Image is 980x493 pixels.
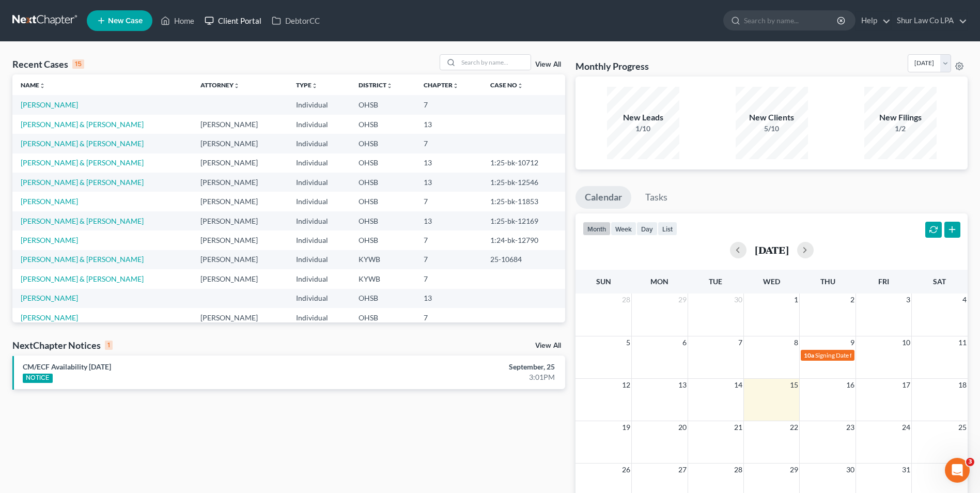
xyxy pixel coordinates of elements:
[288,211,350,230] td: Individual
[849,294,855,306] span: 2
[350,115,415,134] td: OHSB
[192,269,287,288] td: [PERSON_NAME]
[21,313,78,322] a: [PERSON_NAME]
[733,294,743,306] span: 30
[849,336,855,349] span: 9
[192,134,287,153] td: [PERSON_NAME]
[607,124,679,134] div: 1/10
[621,379,631,391] span: 12
[789,421,799,434] span: 22
[636,222,658,236] button: day
[482,173,565,192] td: 1:25-bk-12546
[957,421,968,434] span: 25
[155,11,199,30] a: Home
[350,192,415,211] td: OHSB
[12,339,113,351] div: NextChapter Notices
[677,464,688,476] span: 27
[933,277,946,286] span: Sat
[386,83,393,89] i: unfold_more
[415,153,482,173] td: 13
[793,294,799,306] span: 1
[755,244,789,255] h2: [DATE]
[288,115,350,134] td: Individual
[575,186,631,209] a: Calendar
[288,153,350,173] td: Individual
[677,421,688,434] span: 20
[39,83,45,89] i: unfold_more
[737,336,743,349] span: 7
[733,379,743,391] span: 14
[789,379,799,391] span: 15
[350,134,415,153] td: OHSB
[21,236,78,244] a: [PERSON_NAME]
[415,95,482,114] td: 7
[856,11,891,30] a: Help
[21,100,78,109] a: [PERSON_NAME]
[789,464,799,476] span: 29
[296,81,318,89] a: Typeunfold_more
[415,308,482,327] td: 7
[733,464,743,476] span: 28
[966,458,974,466] span: 3
[607,112,679,124] div: New Leads
[650,277,668,286] span: Mon
[535,342,561,349] a: View All
[583,222,611,236] button: month
[677,379,688,391] span: 13
[21,158,144,167] a: [PERSON_NAME] & [PERSON_NAME]
[415,269,482,288] td: 7
[200,81,240,89] a: Attorneyunfold_more
[415,211,482,230] td: 13
[350,230,415,250] td: OHSB
[804,351,814,359] span: 10a
[957,379,968,391] span: 18
[845,379,855,391] span: 16
[575,60,649,72] h3: Monthly Progress
[905,294,911,306] span: 3
[288,308,350,327] td: Individual
[636,186,677,209] a: Tasks
[415,192,482,211] td: 7
[192,211,287,230] td: [PERSON_NAME]
[482,192,565,211] td: 1:25-bk-11853
[621,464,631,476] span: 26
[199,11,267,30] a: Client Portal
[957,336,968,349] span: 11
[23,374,53,383] div: NOTICE
[845,421,855,434] span: 23
[21,178,144,187] a: [PERSON_NAME] & [PERSON_NAME]
[350,269,415,288] td: KYWB
[482,211,565,230] td: 1:25-bk-12169
[350,308,415,327] td: OHSB
[350,250,415,269] td: KYWB
[744,11,838,30] input: Search by name...
[892,11,967,30] a: Shur Law Co LPA
[736,112,808,124] div: New Clients
[793,336,799,349] span: 8
[312,83,318,89] i: unfold_more
[621,421,631,434] span: 19
[72,59,84,69] div: 15
[517,83,523,89] i: unfold_more
[815,351,962,359] span: Signing Date for [PERSON_NAME] & [PERSON_NAME]
[21,120,144,129] a: [PERSON_NAME] & [PERSON_NAME]
[415,250,482,269] td: 7
[288,269,350,288] td: Individual
[681,336,688,349] span: 6
[192,153,287,173] td: [PERSON_NAME]
[709,277,722,286] span: Tue
[384,362,555,372] div: September, 25
[415,173,482,192] td: 13
[611,222,636,236] button: week
[901,336,911,349] span: 10
[763,277,780,286] span: Wed
[482,250,565,269] td: 25-10684
[621,294,631,306] span: 28
[350,95,415,114] td: OHSB
[288,95,350,114] td: Individual
[482,230,565,250] td: 1:24-bk-12790
[961,294,968,306] span: 4
[845,464,855,476] span: 30
[12,58,84,70] div: Recent Cases
[384,372,555,382] div: 3:01PM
